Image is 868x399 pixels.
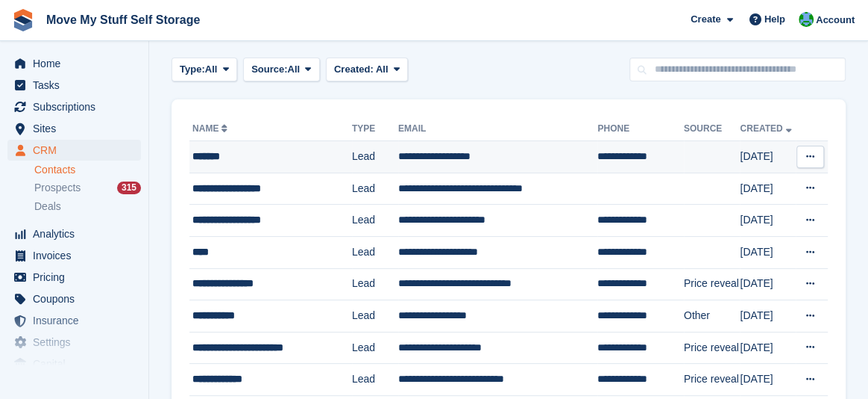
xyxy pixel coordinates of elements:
[192,123,230,134] a: Name
[376,64,389,75] span: All
[352,300,398,332] td: Lead
[352,173,398,205] td: Lead
[33,310,122,331] span: Insurance
[7,288,141,309] a: menu
[398,117,597,141] th: Email
[352,141,398,173] td: Lead
[352,332,398,364] td: Lead
[251,62,287,77] span: Source:
[34,180,141,196] a: Prospects 315
[7,332,141,353] a: menu
[172,58,237,82] button: Type: All
[33,53,122,74] span: Home
[326,58,408,82] button: Created: All
[34,163,141,177] a: Contacts
[352,205,398,237] td: Lead
[334,64,374,75] span: Created:
[33,332,122,353] span: Settings
[7,267,141,288] a: menu
[40,7,206,32] a: Move My Stuff Self Storage
[33,288,122,309] span: Coupons
[34,199,61,214] span: Deals
[684,300,740,332] td: Other
[180,62,205,77] span: Type:
[740,123,794,134] a: Created
[597,117,684,141] th: Phone
[33,140,122,161] span: CRM
[205,62,218,77] span: All
[352,117,398,141] th: Type
[34,181,81,195] span: Prospects
[33,223,122,244] span: Analytics
[691,12,720,27] span: Create
[352,268,398,300] td: Lead
[684,117,740,141] th: Source
[740,268,796,300] td: [DATE]
[764,12,785,27] span: Help
[7,310,141,331] a: menu
[684,268,740,300] td: Price reveal
[12,9,34,31] img: stora-icon-8386f47178a22dfd0bd8f6a31ec36ba5ce8667c1dd55bd0f319d3a0aa187defe.svg
[740,300,796,332] td: [DATE]
[33,353,122,374] span: Capital
[34,199,141,214] a: Deals
[7,53,141,74] a: menu
[740,173,796,205] td: [DATE]
[33,245,122,266] span: Invoices
[684,364,740,396] td: Price reveal
[799,12,814,27] img: Dan
[740,364,796,396] td: [DATE]
[740,205,796,237] td: [DATE]
[243,58,320,82] button: Source: All
[117,182,141,194] div: 315
[740,141,796,173] td: [DATE]
[7,223,141,244] a: menu
[7,118,141,139] a: menu
[33,118,122,139] span: Sites
[352,236,398,268] td: Lead
[816,13,855,28] span: Account
[684,332,740,364] td: Price reveal
[7,140,141,161] a: menu
[33,96,122,117] span: Subscriptions
[7,353,141,374] a: menu
[7,96,141,117] a: menu
[7,245,141,266] a: menu
[33,75,122,96] span: Tasks
[352,364,398,396] td: Lead
[7,75,141,96] a: menu
[288,62,301,77] span: All
[740,332,796,364] td: [DATE]
[33,267,122,288] span: Pricing
[740,236,796,268] td: [DATE]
